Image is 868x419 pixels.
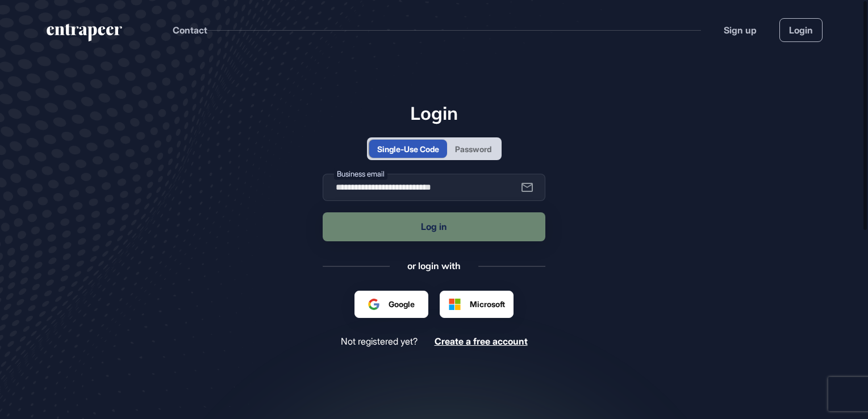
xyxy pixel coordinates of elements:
[435,336,528,347] span: Create a free account
[455,143,491,155] div: Password
[323,212,545,241] button: Log in
[470,298,505,310] span: Microsoft
[377,143,439,155] div: Single-Use Code
[334,168,387,180] label: Business email
[173,23,207,37] button: Contact
[779,18,823,42] a: Login
[435,336,528,347] a: Create a free account
[407,259,461,272] div: or login with
[323,102,545,124] h1: Login
[341,336,418,347] span: Not registered yet?
[724,23,757,37] a: Sign up
[45,24,123,45] a: entrapeer-logo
